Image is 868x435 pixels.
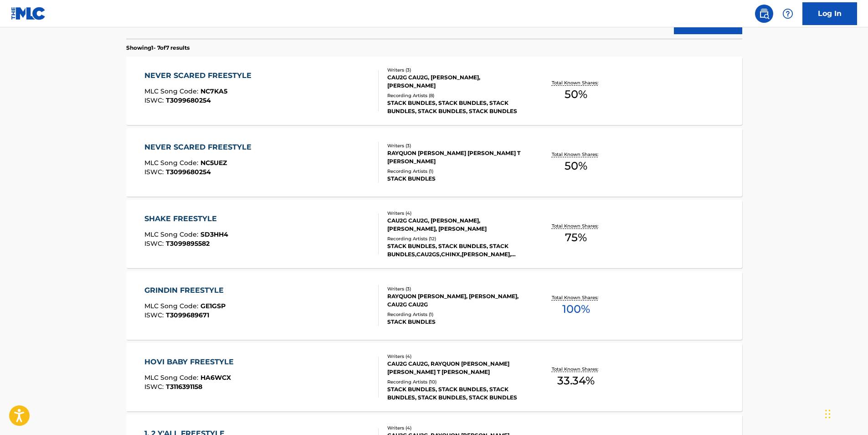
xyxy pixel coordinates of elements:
[387,217,525,233] div: CAU2G CAU2G, [PERSON_NAME], [PERSON_NAME], [PERSON_NAME]
[387,292,525,309] div: RAYQUON [PERSON_NAME], [PERSON_NAME], CAU2G CAU2G
[200,159,227,167] span: NC5UEZ
[126,200,742,268] a: SHAKE FREESTYLEMLC Song Code:SD3HH4ISWC:T3099895582Writers (4)CAU2G CAU2G, [PERSON_NAME], [PERSON...
[387,142,525,149] div: Writers ( 3 )
[144,311,166,319] span: ISWC :
[387,242,525,259] div: STACK BUNDLES, STACK BUNDLES, STACK BUNDLES,CAU2GS,CHINX,[PERSON_NAME], STACK BUNDLES, STACK BUNDLES
[126,343,742,411] a: HOVI BABY FREESTYLEMLC Song Code:HA6WCXISWC:T3116391158Writers (4)CAU2G CAU2G, RAYQUON [PERSON_NA...
[200,302,226,310] span: GE1GSP
[387,73,525,90] div: CAU2G CAU2G, [PERSON_NAME], [PERSON_NAME]
[166,311,209,319] span: T3099689671
[387,318,525,326] div: STACK BUNDLES
[200,87,227,95] span: NC7KA5
[557,373,595,389] span: 33.34 %
[387,285,525,292] div: Writers ( 3 )
[144,87,200,95] span: MLC Song Code :
[126,271,742,340] a: GRINDIN FREESTYLEMLC Song Code:GE1GSPISWC:T3099689671Writers (3)RAYQUON [PERSON_NAME], [PERSON_NA...
[144,96,166,104] span: ISWC :
[387,99,525,115] div: STACK BUNDLES, STACK BUNDLES, STACK BUNDLES, STACK BUNDLES, STACK BUNDLES
[387,385,525,402] div: STACK BUNDLES, STACK BUNDLES, STACK BUNDLES, STACK BUNDLES, STACK BUNDLES
[387,360,525,376] div: CAU2G CAU2G, RAYQUON [PERSON_NAME] [PERSON_NAME] T [PERSON_NAME]
[166,239,210,248] span: T3099895582
[144,230,200,238] span: MLC Song Code :
[144,302,200,310] span: MLC Song Code :
[144,239,166,248] span: ISWC :
[126,44,190,52] p: Showing 1 - 7 of 7 results
[387,168,525,175] div: Recording Artists ( 1 )
[759,8,770,19] img: search
[779,5,797,23] div: Help
[144,373,200,382] span: MLC Song Code :
[166,96,211,104] span: T3099680254
[387,149,525,166] div: RAYQUON [PERSON_NAME] [PERSON_NAME] T [PERSON_NAME]
[825,400,831,428] div: Drag
[552,223,601,229] p: Total Known Shares:
[552,151,601,158] p: Total Known Shares:
[565,158,587,174] span: 50 %
[552,79,601,86] p: Total Known Shares:
[144,285,228,296] div: GRINDIN FREESTYLE
[144,70,256,81] div: NEVER SCARED FREESTYLE
[782,8,793,19] img: help
[144,159,200,167] span: MLC Song Code :
[387,353,525,360] div: Writers ( 4 )
[144,357,238,368] div: HOVI BABY FREESTYLE
[387,92,525,99] div: Recording Artists ( 8 )
[387,311,525,318] div: Recording Artists ( 1 )
[166,383,202,391] span: T3116391158
[144,213,228,224] div: SHAKE FREESTYLE
[755,5,773,23] a: Public Search
[802,2,857,25] a: Log In
[387,210,525,217] div: Writers ( 4 )
[387,67,525,73] div: Writers ( 3 )
[552,366,601,373] p: Total Known Shares:
[387,235,525,242] div: Recording Artists ( 12 )
[565,229,587,246] span: 75 %
[126,128,742,197] a: NEVER SCARED FREESTYLEMLC Song Code:NC5UEZISWC:T3099680254Writers (3)RAYQUON [PERSON_NAME] [PERSO...
[144,142,256,153] div: NEVER SCARED FREESTYLE
[387,175,525,183] div: STACK BUNDLES
[144,168,166,176] span: ISWC :
[387,425,525,431] div: Writers ( 4 )
[552,294,601,301] p: Total Known Shares:
[387,378,525,385] div: Recording Artists ( 10 )
[11,7,46,20] img: MLC Logo
[126,57,742,125] a: NEVER SCARED FREESTYLEMLC Song Code:NC7KA5ISWC:T3099680254Writers (3)CAU2G CAU2G, [PERSON_NAME], ...
[144,383,166,391] span: ISWC :
[200,230,228,238] span: SD3HH4
[562,301,590,317] span: 100 %
[822,391,868,435] iframe: Chat Widget
[565,86,587,103] span: 50 %
[200,373,231,382] span: HA6WCX
[166,168,211,176] span: T3099680254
